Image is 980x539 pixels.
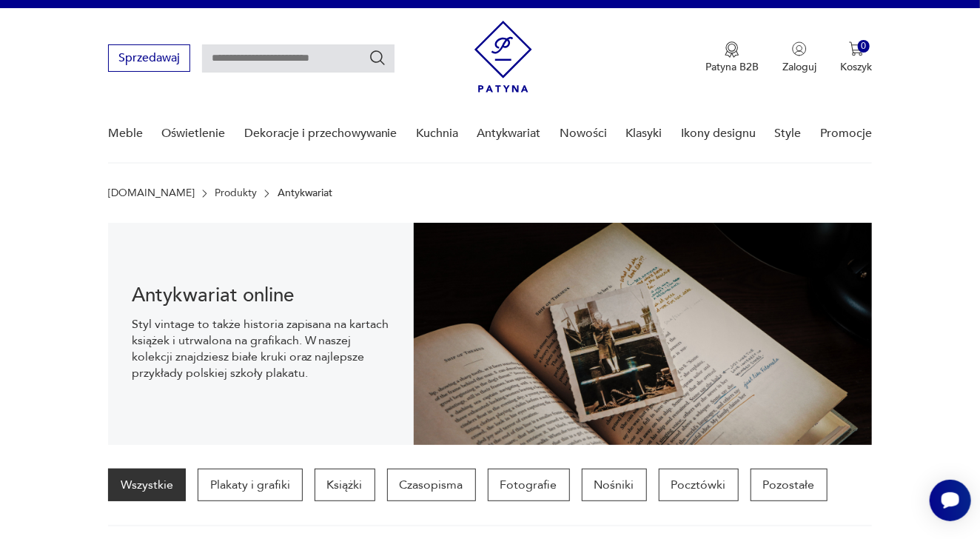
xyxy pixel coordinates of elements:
img: Ikona koszyka [849,41,864,56]
div: 0 [858,40,870,53]
p: Zaloguj [782,60,816,74]
a: Oświetlenie [161,105,225,162]
button: Szukaj [369,49,386,67]
a: Ikony designu [681,105,756,162]
a: Meble [108,105,143,162]
img: c8a9187830f37f141118a59c8d49ce82.jpg [414,223,873,445]
button: Sprzedawaj [108,44,190,72]
img: Ikonka użytkownika [792,41,807,56]
h1: Antykwariat online [132,287,390,304]
p: Antykwariat [278,187,333,199]
a: Sprzedawaj [108,54,190,64]
a: Plakaty i grafiki [198,469,303,501]
p: Koszyk [840,60,872,74]
img: Patyna - sklep z meblami i dekoracjami vintage [474,21,532,93]
a: Antykwariat [477,105,541,162]
a: Klasyki [626,105,662,162]
a: Czasopisma [387,469,476,501]
a: Pozostałe [751,469,828,501]
iframe: Smartsupp widget button [930,480,971,521]
button: Patyna B2B [705,41,759,74]
button: Zaloguj [782,41,816,74]
a: Kuchnia [416,105,458,162]
a: Dekoracje i przechowywanie [244,105,397,162]
a: [DOMAIN_NAME] [108,187,195,199]
a: Nośniki [582,469,647,501]
a: Promocje [820,105,872,162]
a: Ikona medaluPatyna B2B [705,41,759,74]
a: Style [775,105,802,162]
p: Patyna B2B [705,60,759,74]
a: Fotografie [488,469,570,501]
a: Pocztówki [659,469,739,501]
a: Książki [315,469,375,501]
a: Nowości [560,105,607,162]
a: Produkty [215,187,257,199]
button: 0Koszyk [840,41,872,74]
a: Wszystkie [108,469,186,501]
p: Styl vintage to także historia zapisana na kartach książek i utrwalona na grafikach. W naszej kol... [132,316,390,381]
img: Ikona medalu [725,41,739,58]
